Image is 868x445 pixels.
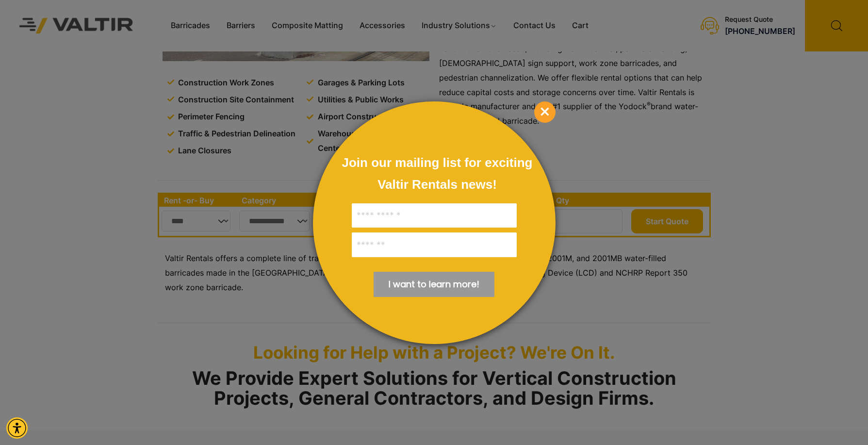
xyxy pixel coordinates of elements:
[6,417,28,439] div: Accessibility Menu
[342,151,533,195] div: Join our mailing list for exciting Valtir Rentals ​news!
[374,272,494,297] div: Submit
[352,203,517,228] input: Full Name:*
[342,155,533,192] span: Join our mailing list for exciting Valtir Rentals ​news!
[534,101,556,123] div: Close
[352,232,517,257] input: Email:*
